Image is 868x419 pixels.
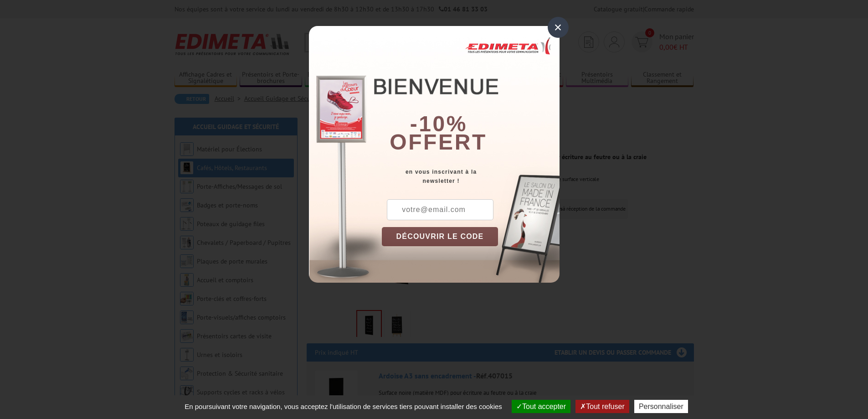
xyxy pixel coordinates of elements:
button: Personnaliser (fenêtre modale) [634,400,688,413]
button: Tout refuser [575,400,629,413]
font: offert [390,130,487,154]
input: votre@email.com [387,199,493,220]
span: En poursuivant votre navigation, vous acceptez l'utilisation de services tiers pouvant installer ... [180,403,507,410]
div: × [548,17,569,38]
button: DÉCOUVRIR LE CODE [382,227,498,246]
b: -10% [410,112,467,136]
div: en vous inscrivant à la newsletter ! [382,167,560,186]
button: Tout accepter [512,400,570,413]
